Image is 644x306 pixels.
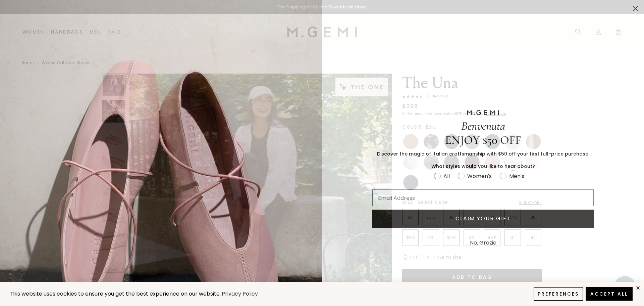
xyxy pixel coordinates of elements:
[377,150,589,157] span: Discover the magic of Italian craftsmanship with $50 off your first full-price purchase.
[221,290,259,298] a: Privacy Policy (opens in a new tab)
[461,119,505,133] span: Benvenuta
[586,287,633,301] button: Accept All
[467,234,500,251] button: No, Grazie
[431,163,535,170] span: What styles would you like to hear about?
[467,172,492,180] div: Women's
[466,110,500,116] img: M.GEMI
[509,172,524,180] div: Men's
[10,290,221,298] span: This website uses cookies to ensure you get the best experience on our website.
[534,287,583,301] button: Preferences
[445,133,521,147] span: ENJOY $50 OFF
[630,3,641,14] button: Close dialog
[443,172,450,180] div: All
[372,189,594,206] input: Email Address
[372,210,594,228] button: CLAIM YOUR GIFT
[635,285,641,291] div: close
